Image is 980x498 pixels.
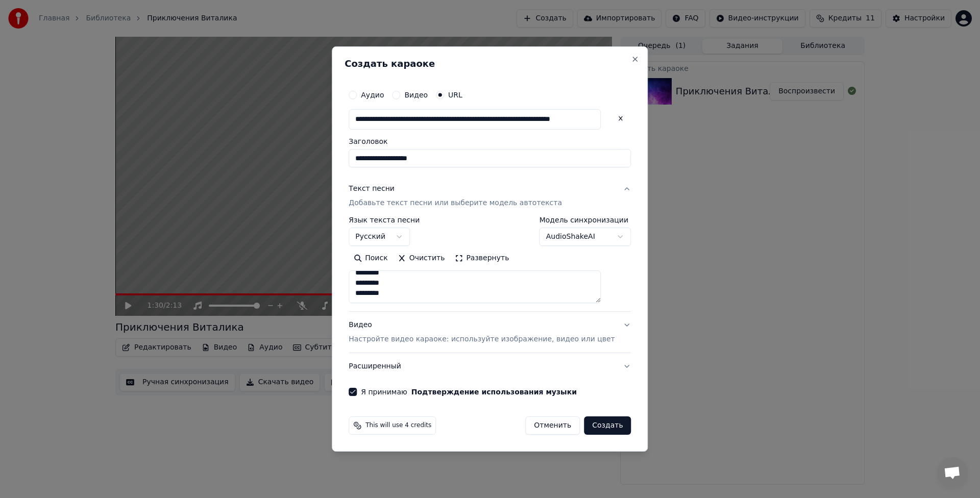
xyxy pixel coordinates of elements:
[349,184,395,194] div: Текст песни
[448,91,462,98] label: URL
[365,421,431,430] span: This will use 4 credits
[525,416,580,435] button: Отменить
[349,216,631,311] div: Текст песниДобавьте текст песни или выберите модель автотекста
[540,216,631,223] label: Модель синхронизации
[349,138,631,145] label: Заголовок
[349,320,615,344] div: Видео
[349,312,631,353] button: ВидеоНастройте видео караоке: используйте изображение, видео или цвет
[450,250,514,266] button: Развернуть
[349,198,562,208] p: Добавьте текст песни или выберите модель автотекста
[411,388,577,395] button: Я принимаю
[349,250,393,266] button: Поиск
[584,416,631,435] button: Создать
[393,250,450,266] button: Очистить
[361,388,577,395] label: Я принимаю
[349,176,631,216] button: Текст песниДобавьте текст песни или выберите модель автотекста
[404,91,428,98] label: Видео
[345,59,635,68] h2: Создать караоке
[361,91,384,98] label: Аудио
[349,216,420,223] label: Язык текста песни
[349,334,615,344] p: Настройте видео караоке: используйте изображение, видео или цвет
[349,353,631,380] button: Расширенный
